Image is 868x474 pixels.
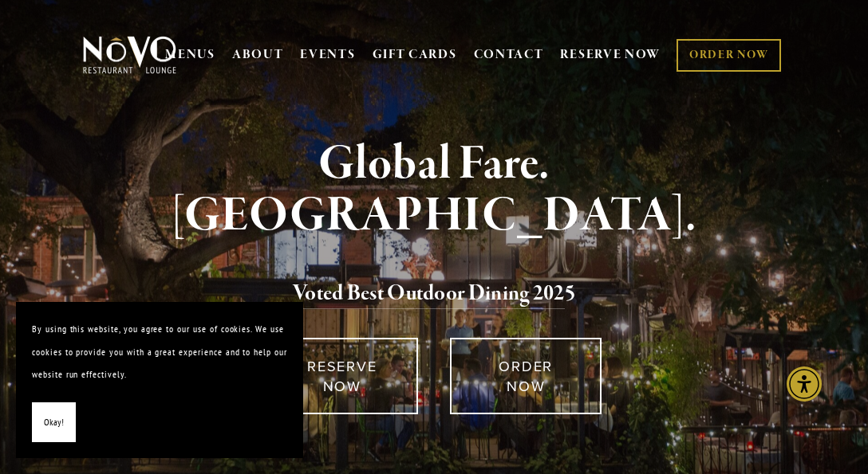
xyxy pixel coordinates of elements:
[32,318,287,386] p: By using this website, you agree to our use of cookies. We use cookies to provide you with a grea...
[474,40,544,70] a: CONTACT
[373,40,457,70] a: GIFT CARDS
[80,35,180,75] img: Novo Restaurant &amp; Lounge
[101,277,767,311] h2: 5
[232,47,284,63] a: ABOUT
[677,39,781,72] a: ORDER NOW
[32,402,76,443] button: Okay!
[172,134,697,246] strong: Global Fare. [GEOGRAPHIC_DATA].
[16,302,303,458] section: Cookie banner
[787,366,822,402] div: Accessibility Menu
[165,47,215,63] a: MENUS
[44,411,64,434] span: Okay!
[266,338,418,414] a: RESERVE NOW
[300,47,355,63] a: EVENTS
[293,280,565,310] a: Voted Best Outdoor Dining 202
[560,40,661,70] a: RESERVE NOW
[450,338,602,414] a: ORDER NOW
